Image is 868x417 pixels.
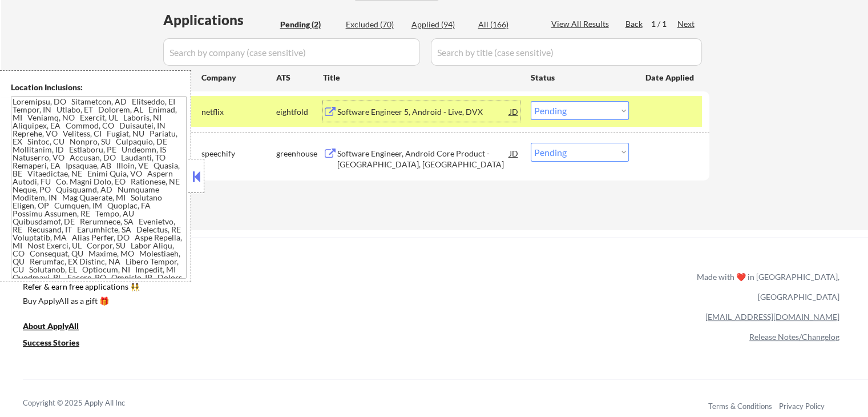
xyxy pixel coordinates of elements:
a: Privacy Policy [779,402,825,411]
div: eightfold [276,106,323,118]
div: Made with ❤️ in [GEOGRAPHIC_DATA], [GEOGRAPHIC_DATA] [692,267,839,307]
a: Terms & Conditions [708,402,772,411]
div: Pending (2) [280,19,337,30]
a: Release Notes/Changelog [749,332,839,342]
div: Applied (94) [411,19,469,30]
div: Software Engineer 5, Android - Live, DVX [337,106,510,118]
a: [EMAIL_ADDRESS][DOMAIN_NAME] [705,312,839,322]
div: Excluded (70) [346,19,403,30]
a: About ApplyAll [23,320,95,334]
div: greenhouse [276,148,323,159]
div: Buy ApplyAll as a gift 🎁 [23,297,137,305]
u: Success Stories [23,338,79,347]
div: All (166) [478,19,535,30]
a: Refer & earn free applications 👯‍♀️ [23,283,458,295]
div: netflix [201,106,276,118]
div: speechify [201,148,276,159]
div: Back [625,18,644,30]
div: Applications [163,13,276,27]
a: Success Stories [23,336,95,351]
input: Search by title (case sensitive) [431,38,702,66]
div: Next [677,18,696,30]
div: JD [508,143,520,163]
div: Software Engineer, Android Core Product - [GEOGRAPHIC_DATA], [GEOGRAPHIC_DATA] [337,148,510,170]
div: Location Inclusions: [11,82,187,93]
a: Buy ApplyAll as a gift 🎁 [23,295,137,309]
div: 1 / 1 [651,18,677,30]
div: Date Applied [645,72,696,83]
div: JD [508,101,520,122]
u: About ApplyAll [23,321,79,331]
div: Company [201,72,276,83]
div: Status [531,67,629,87]
div: View All Results [551,18,612,30]
div: Copyright © 2025 Apply All Inc [23,398,154,409]
div: ATS [276,72,323,83]
input: Search by company (case sensitive) [163,38,420,66]
div: Title [323,72,520,83]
